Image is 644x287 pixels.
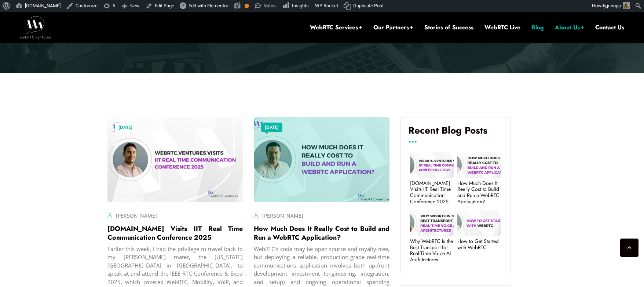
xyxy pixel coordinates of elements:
a: How to Get Started with WebRTC [457,238,501,251]
a: About Us [555,23,584,32]
div: OK [245,4,249,8]
a: Blog [531,23,544,32]
a: [PERSON_NAME] [262,212,303,219]
a: Our Partners [373,23,413,32]
a: [DOMAIN_NAME] Visits IIT Real Time Communication Conference 2025 [410,180,454,205]
a: [DOMAIN_NAME] Visits IIT Real Time Communication Conference 2025 [107,224,243,242]
a: Why WebRTC Is the Best Transport for Real-Time Voice AI Architectures [410,238,454,263]
a: How Much Does It Really Cost to Build and Run a WebRTC Application? [254,224,389,242]
span: jenopp [607,3,621,8]
a: WebRTC Services [310,23,362,32]
span: Edit with Elementor [189,3,228,8]
a: How Much Does It Really Cost to Build and Run a WebRTC Application? [457,180,501,205]
a: WebRTC Live [484,23,520,32]
img: WebRTC.ventures [20,16,51,38]
a: [PERSON_NAME] [116,212,157,219]
a: [DATE] [115,123,136,132]
a: [DATE] [261,123,282,132]
h4: Recent Blog Posts [408,125,503,142]
a: Contact Us [595,23,624,32]
a: Stories of Success [424,23,473,32]
span: Insights [292,3,309,8]
img: image [107,117,243,202]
